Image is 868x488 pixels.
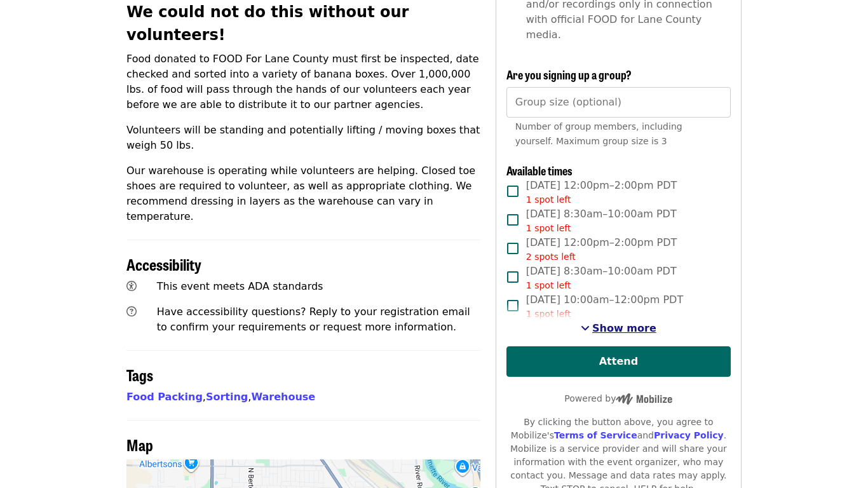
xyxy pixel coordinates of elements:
span: Powered by [564,393,672,403]
span: Available times [506,162,573,179]
span: 1 spot left [526,194,571,205]
span: 1 spot left [526,223,571,233]
a: Terms of Service [554,430,637,440]
span: This event meets ADA standards [157,280,323,292]
p: Food donated to FOOD For Lane County must first be inspected, date checked and sorted into a vari... [126,51,480,112]
span: Are you signing up a group? [506,66,632,83]
span: [DATE] 12:00pm–2:00pm PDT [526,178,677,207]
span: Accessibility [126,253,201,275]
a: Food Packing [126,391,203,403]
span: [DATE] 10:00am–12:00pm PDT [526,292,683,321]
p: Volunteers will be standing and potentially lifting / moving boxes that weigh 50 lbs. [126,123,480,153]
span: [DATE] 8:30am–10:00am PDT [526,207,677,235]
i: universal-access icon [126,280,137,292]
button: See more timeslots [581,321,656,336]
span: Map [126,433,153,456]
span: Show more [592,322,656,334]
span: 2 spots left [526,252,576,262]
i: question-circle icon [126,306,137,318]
a: Warehouse [251,391,315,403]
span: 1 spot left [526,280,571,290]
span: Tags [126,363,153,386]
span: 1 spot left [526,309,571,319]
span: , [126,391,206,403]
button: Attend [506,346,731,377]
h2: We could not do this without our volunteers! [126,1,480,46]
a: Sorting [206,391,248,403]
span: Number of group members, including yourself. Maximum group size is 3 [515,121,682,146]
span: Have accessibility questions? Reply to your registration email to confirm your requirements or re... [157,306,470,333]
a: Privacy Policy [654,430,724,440]
span: [DATE] 8:30am–10:00am PDT [526,264,677,292]
span: , [206,391,251,403]
input: [object Object] [506,87,731,118]
span: [DATE] 12:00pm–2:00pm PDT [526,235,677,264]
p: Our warehouse is operating while volunteers are helping. Closed toe shoes are required to volunte... [126,163,480,224]
img: Powered by Mobilize [616,393,672,405]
